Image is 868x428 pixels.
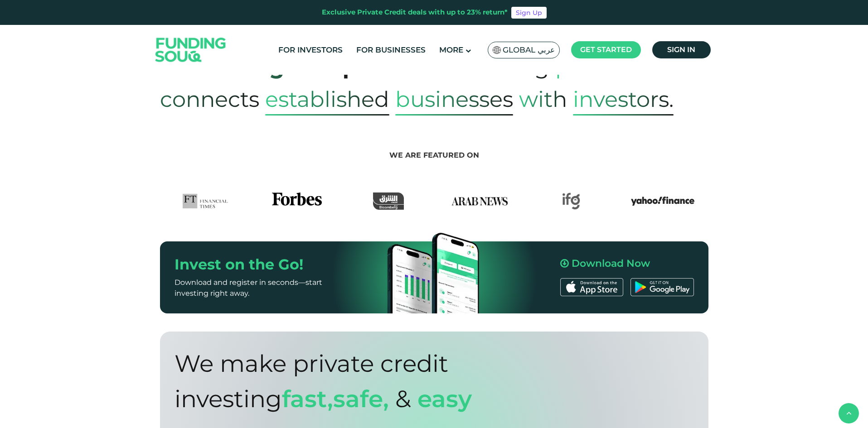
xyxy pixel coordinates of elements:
p: Download and register in seconds—start investing right away. [175,277,354,298]
span: Download Now [572,257,650,269]
div: Exclusive Private Credit deals with up to 23% return* [322,7,508,18]
img: Arab News Logo [448,192,511,210]
img: Yahoo Finance Logo [631,192,694,210]
img: Logo [146,27,235,73]
span: More [439,45,463,54]
button: back [839,403,859,423]
div: We make private credit investing [175,346,642,417]
span: safe, [333,385,389,413]
img: App Store [560,278,623,296]
span: Investors. [573,83,674,115]
img: Mobile App [380,219,489,328]
span: Get started [580,45,632,54]
span: Easy [417,385,472,413]
span: platform that connects [160,44,700,121]
img: FTLogo Logo [183,192,228,210]
img: IFG Logo [562,192,580,210]
span: established [265,83,389,115]
a: Sign in [652,41,711,58]
span: Fast, [282,385,333,413]
img: Asharq Business Logo [373,192,404,210]
img: Forbes Logo [272,192,322,210]
span: & [395,385,411,413]
span: Invest on the Go! [175,255,303,273]
span: We are featured on [389,151,479,159]
span: Global عربي [503,45,555,55]
span: with [519,77,567,121]
a: For Businesses [354,43,428,58]
a: Sign Up [511,7,547,19]
span: Businesses [395,83,513,115]
span: Sign in [667,45,695,54]
img: Google Play [630,278,693,296]
a: For Investors [276,43,345,58]
img: SA Flag [493,46,501,54]
strong: Funding Souq [189,53,349,80]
